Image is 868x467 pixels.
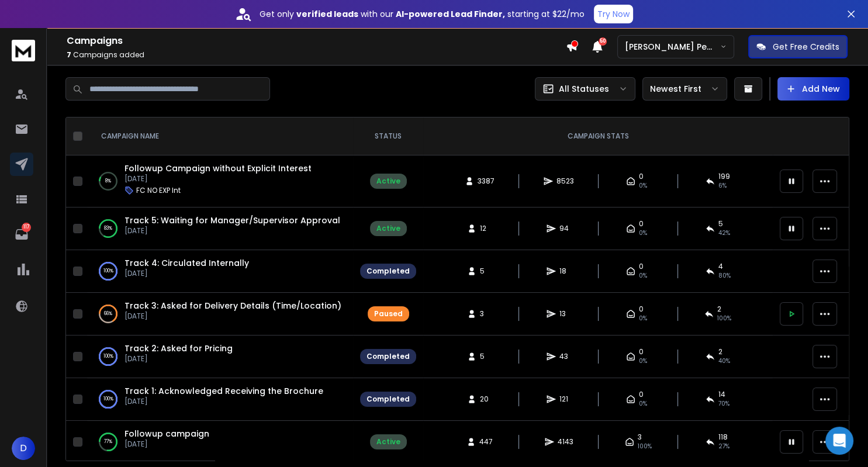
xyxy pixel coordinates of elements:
span: 0 [639,262,644,271]
div: Completed [366,352,410,361]
a: Track 5: Waiting for Manager/Supervisor Approval [125,215,340,226]
p: 83 % [104,223,112,234]
span: 13 [559,309,571,319]
td: 8%Followup Campaign without Explicit Interest[DATE]FC NO EXP Int [87,155,353,207]
span: 6 % [718,181,727,191]
td: 100%Track 4: Circulated Internally[DATE] [87,250,353,293]
span: 3 [638,433,642,442]
span: 40 % [718,357,730,366]
span: 20 [480,395,492,404]
span: 0% [639,357,647,366]
a: Followup Campaign without Explicit Interest [125,162,312,174]
a: Track 3: Asked for Delivery Details (Time/Location) [125,300,341,312]
button: D [12,437,35,460]
span: 80 % [718,271,731,281]
span: 0 [639,305,644,314]
span: 4143 [558,437,573,447]
span: 0 [639,347,644,357]
span: 94 [559,224,571,233]
span: 42 % [718,229,730,238]
div: Active [376,437,400,447]
p: [DATE] [125,354,233,364]
td: 83%Track 5: Waiting for Manager/Supervisor Approval[DATE] [87,207,353,250]
th: CAMPAIGN STATS [423,117,773,155]
td: 100%Track 1: Acknowledged Receiving the Brochure[DATE] [87,378,353,421]
p: [DATE] [125,226,340,236]
div: Paused [374,309,403,319]
strong: verified leads [296,8,358,20]
h1: Campaigns [67,34,566,48]
td: 77%Followup campaign[DATE] [87,421,353,463]
span: 70 % [718,399,729,409]
span: 18 [559,267,571,276]
p: [DATE] [125,312,341,321]
p: [DATE] [125,440,209,449]
p: 8 % [105,175,111,187]
button: Newest First [642,77,727,101]
p: [DATE] [125,397,323,406]
p: 66 % [104,308,112,320]
span: 14 [718,390,725,399]
p: 100 % [103,393,113,405]
a: Track 2: Asked for Pricing [125,343,233,354]
div: Active [376,224,400,233]
span: 0 [639,172,644,181]
a: Track 1: Acknowledged Receiving the Brochure [125,385,323,397]
span: 2 [717,305,721,314]
span: 8523 [556,177,574,186]
span: 447 [479,437,493,447]
span: 50 [599,37,607,46]
span: 7 [67,50,71,60]
span: 199 [718,172,730,181]
img: logo [12,40,35,61]
span: 27 % [718,442,729,451]
span: 5 [480,352,492,361]
a: 117 [10,223,33,246]
p: [PERSON_NAME] Personal WorkSpace [625,41,720,53]
span: 100 % [717,314,731,323]
span: 0% [639,314,647,323]
span: 3387 [478,177,494,186]
td: 100%Track 2: Asked for Pricing[DATE] [87,335,353,378]
span: 0 [639,219,644,229]
p: [DATE] [125,174,312,184]
span: 2 [718,347,722,357]
span: 4 [718,262,723,271]
span: 12 [480,224,492,233]
div: Open Intercom Messenger [825,427,853,455]
p: FC NO EXP Int [136,186,181,195]
div: Active [376,177,400,186]
p: Campaigns added [67,50,566,60]
p: 100 % [103,265,113,277]
span: 5 [718,219,723,229]
p: Try Now [597,8,630,20]
span: 0% [639,181,647,191]
p: Get Free Credits [773,41,839,53]
button: Try Now [594,5,633,23]
a: Track 4: Circulated Internally [125,257,249,269]
span: 121 [559,395,571,404]
a: Followup campaign [125,428,209,440]
p: 100 % [103,351,113,362]
span: 0 [639,390,644,399]
span: 0% [639,399,647,409]
span: 5 [480,267,492,276]
p: Get only with our starting at $22/mo [260,8,585,20]
p: 117 [22,223,31,232]
span: 0% [639,271,647,281]
span: 0% [639,229,647,238]
td: 66%Track 3: Asked for Delivery Details (Time/Location)[DATE] [87,293,353,335]
th: STATUS [353,117,423,155]
div: Completed [366,267,410,276]
strong: AI-powered Lead Finder, [396,8,505,20]
span: 118 [718,433,728,442]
